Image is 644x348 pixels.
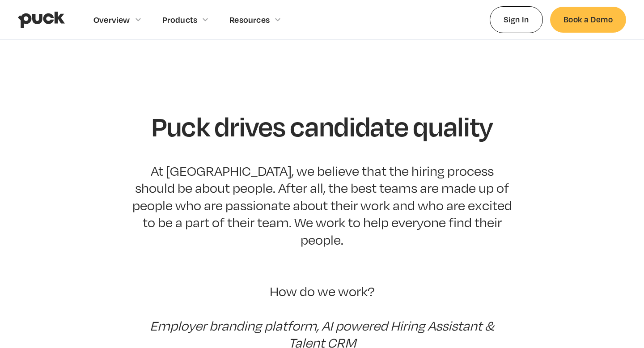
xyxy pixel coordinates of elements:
[490,6,543,33] a: Sign In
[151,111,493,141] h1: Puck drives candidate quality
[162,15,198,25] div: Products
[93,15,130,25] div: Overview
[229,15,270,25] div: Resources
[550,7,626,32] a: Book a Demo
